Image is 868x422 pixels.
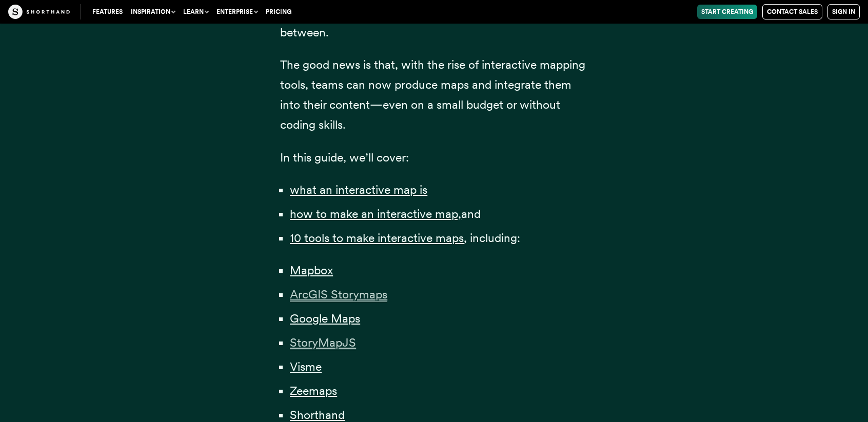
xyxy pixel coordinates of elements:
a: 10 tools to make interactive maps [290,231,464,245]
button: Learn [179,5,212,19]
button: Enterprise [212,5,262,19]
a: StoryMapJS [290,335,356,350]
a: what an interactive map is [290,183,427,197]
span: In this guide, we’ll cover: [280,150,409,165]
a: Visme [290,359,322,374]
a: Sign in [827,4,860,19]
a: Mapbox [290,263,333,277]
span: , including: [464,231,520,245]
a: Pricing [262,5,295,19]
a: Zeemaps [290,384,337,398]
span: The good news is that, with the rise of interactive mapping tools, teams can now produce maps and... [280,57,585,132]
button: Inspiration [127,5,179,19]
a: how to make an interactive map, [290,207,461,221]
img: The Craft [8,5,70,19]
a: Start Creating [697,5,757,19]
span: and [461,207,481,221]
span: StoryMapJS [290,335,356,350]
a: ArcGIS Storymaps [290,287,387,302]
a: Shorthand [290,408,345,422]
a: Features [88,5,127,19]
a: Contact Sales [762,4,822,19]
a: Google Maps [290,311,360,326]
